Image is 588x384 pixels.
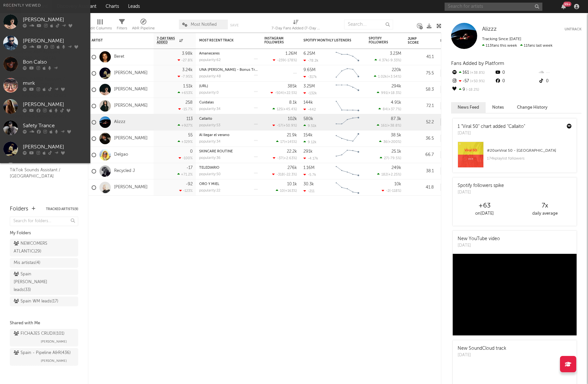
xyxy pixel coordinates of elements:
div: Jump Score [408,37,424,45]
div: Spain WM leads ( 17 ) [14,298,58,305]
div: 0 [538,77,581,85]
span: Fans Added by Platform [451,61,504,66]
div: Recently Viewed [3,2,87,9]
div: -78.2k [303,58,318,63]
button: Save [230,23,239,27]
div: Safety Trance [23,122,87,130]
div: 22.2k [287,149,297,154]
div: -- [538,69,581,77]
div: [PERSON_NAME] [23,143,87,151]
button: Tracked Artists(9) [46,207,78,211]
div: Spain [PERSON_NAME] leads ( 33 ) [14,270,60,294]
div: SKINCARE ROUTINE [199,150,258,153]
div: ( ) [272,123,297,128]
div: Spain - Pipeline A&R (436) [440,167,495,175]
span: +45.4 % [283,108,296,111]
div: 38.1 [408,167,434,175]
svg: Chart title [333,179,362,196]
span: +38.8 % [388,124,400,128]
svg: Chart title [333,131,362,147]
div: 10.1k [287,182,297,186]
span: +2.63 % [284,157,296,160]
span: +200 % [389,140,400,144]
div: -100 % [179,156,193,160]
div: ( ) [377,123,401,128]
div: 36.5 [408,135,434,143]
div: 21.9k [287,133,297,137]
span: 11 fans last week [482,44,552,48]
div: 3.98k [182,52,193,56]
div: [PERSON_NAME] [23,37,87,45]
div: [DATE] [458,130,525,137]
div: # 20 on Viral 50 - [GEOGRAPHIC_DATA] [487,147,572,155]
div: 102k [288,117,297,121]
div: -7.95 % [178,74,193,79]
span: 84 [383,108,387,111]
div: +927 % [178,123,193,128]
a: Mis artistas(4) [10,258,78,268]
div: -57 [451,77,494,85]
div: 580k [303,117,313,121]
div: 0 [190,149,193,154]
a: Delgao [114,152,128,158]
span: 10 [280,189,284,193]
div: Spotify followers spike [458,182,504,189]
a: TELEDIARIO [199,166,219,170]
div: on [DATE] [454,210,515,218]
div: 99 + [563,2,571,7]
a: Al llegar el verano [199,133,229,137]
div: mvrk [23,80,87,87]
div: -92 [186,182,193,186]
div: ( ) [377,91,401,95]
div: popularity: 34 [199,140,221,144]
div: Amaneceres [199,52,258,55]
div: -4.17k [303,156,318,161]
div: ( ) [273,156,297,160]
span: 4.37k [379,59,388,62]
div: 30.3k [303,182,314,186]
button: Untrack [565,26,581,33]
input: Search for artists [445,3,542,11]
div: Spain - Pipeline A&R (436) [440,102,495,110]
a: Alizzz [114,119,125,125]
div: Edit Columns [88,16,112,35]
div: Spain - Pipeline A&R (436) [440,134,495,142]
div: Cuídalas [199,101,258,104]
a: Beret [114,54,124,60]
span: -239 [277,59,285,62]
span: +18.3 % [388,91,400,95]
div: 58.3 [408,86,434,94]
span: -9.33 % [389,59,400,62]
a: TikTok Sounds Assistant / [GEOGRAPHIC_DATA] [10,166,72,180]
div: +63 [454,202,515,210]
button: Notes [486,102,510,113]
span: 27 [384,157,388,160]
div: Spain - Pipeline A&R (436) [440,69,495,77]
a: [PERSON_NAME] [114,185,148,190]
div: 0 [494,77,538,85]
div: +653 % [178,91,193,95]
a: [PERSON_NAME] [114,103,148,109]
div: audio_despedida_PAv2.ai [199,84,258,88]
svg: Chart title [333,163,362,179]
svg: Chart title [333,98,362,114]
div: -5.7k [303,173,316,177]
svg: Chart title [333,114,362,131]
span: 161 [381,124,387,128]
div: Filters [117,16,127,35]
a: [PERSON_NAME] [114,87,148,92]
div: 25.1k [391,149,401,154]
div: Instagram Followers [264,37,287,44]
div: ( ) [378,107,401,111]
div: 154k [303,133,313,137]
a: [PERSON_NAME] [114,70,148,76]
span: -178 % [286,59,296,62]
div: TELEDIARIO [199,166,258,170]
div: 41.1 [408,53,434,61]
div: 55 [188,133,193,137]
div: Mis artistas ( 4 ) [14,259,40,267]
div: 249k [391,166,401,170]
div: My Folders [10,229,78,237]
div: Spain - Pipeline A&R (436) [440,151,495,159]
div: 258 [185,100,193,105]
